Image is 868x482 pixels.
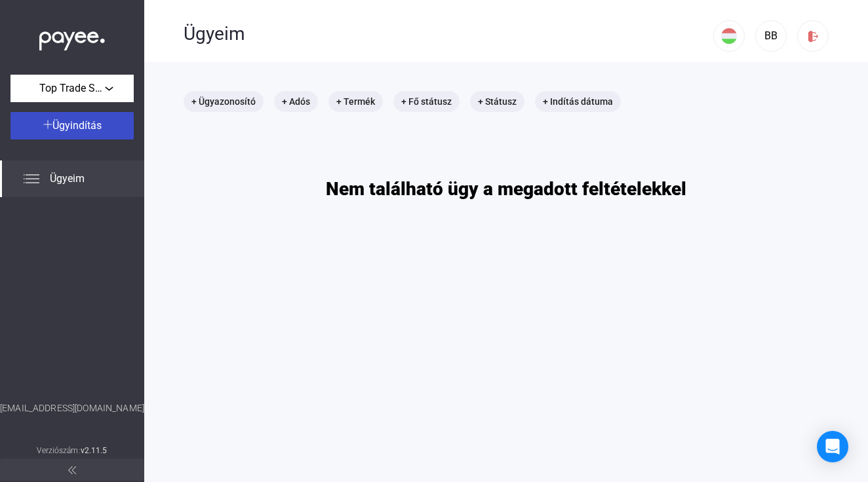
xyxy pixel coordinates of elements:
mat-chip: + Ügyazonosító [184,91,264,112]
img: logout-red [806,29,820,43]
span: Ügyindítás [52,119,102,132]
mat-chip: + Adós [274,91,318,112]
img: arrow-double-left-grey.svg [68,466,76,474]
mat-chip: + Fő státusz [393,91,460,112]
img: list.svg [24,171,39,187]
h1: Nem található ügy a megadott feltételekkel [326,177,686,200]
div: Open Intercom Messenger [817,431,848,462]
span: Ügyeim [50,171,85,187]
button: HU [713,20,745,52]
mat-chip: + Termék [328,91,383,112]
div: Ügyeim [184,23,713,45]
button: BB [755,20,787,52]
mat-chip: + Indítás dátuma [535,91,621,112]
strong: v2.11.5 [81,446,108,455]
button: Top Trade Star Kft. [10,75,134,102]
img: HU [721,28,737,44]
button: logout-red [797,20,829,52]
button: Ügyindítás [10,112,134,139]
img: white-payee-white-dot.svg [39,24,105,51]
mat-chip: + Státusz [470,91,524,112]
span: Top Trade Star Kft. [39,81,105,96]
div: BB [760,28,782,44]
img: plus-white.svg [43,120,52,129]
